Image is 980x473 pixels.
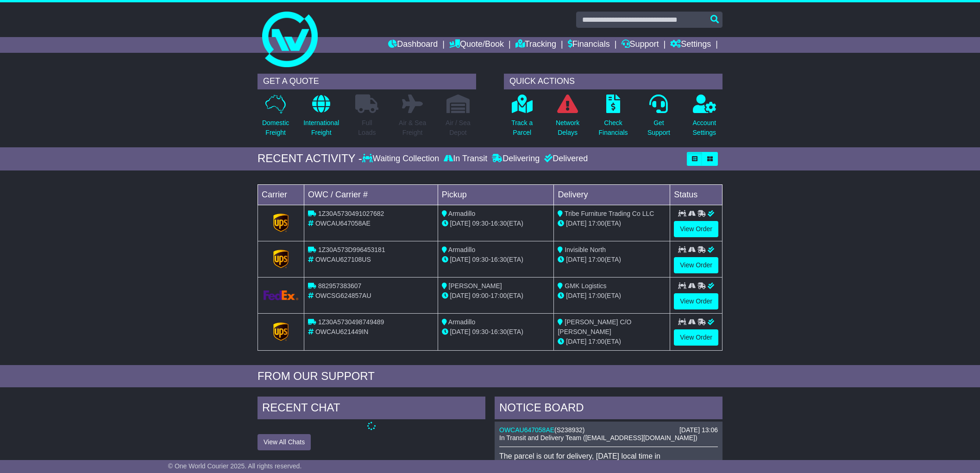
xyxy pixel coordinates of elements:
div: - (ETA) [442,327,550,337]
span: 16:30 [490,256,507,263]
span: [DATE] [566,220,586,227]
span: Invisible North [565,246,606,253]
span: 16:30 [490,220,507,227]
a: CheckFinancials [598,94,628,143]
p: Track a Parcel [511,118,533,138]
span: S238932 [557,426,583,434]
p: Air / Sea Depot [446,118,471,138]
span: [DATE] [566,292,586,299]
span: [DATE] [450,256,471,263]
span: [DATE] [450,220,471,227]
span: 1Z30A5730491027682 [318,210,384,217]
span: Armadillo [448,318,475,326]
span: 17:00 [588,292,604,299]
span: 09:00 [472,292,489,299]
img: GetCarrierServiceLogo [273,322,289,341]
div: Delivering [490,154,542,164]
div: (ETA) [558,337,666,347]
div: (ETA) [558,255,666,265]
a: InternationalFreight [303,94,339,143]
span: [DATE] [450,328,471,335]
span: GMK Logistics [565,282,606,290]
div: - (ETA) [442,291,550,301]
td: Carrier [258,184,304,205]
img: GetCarrierServiceLogo [273,250,289,268]
span: OWCAU647058AE [315,220,371,227]
div: (ETA) [558,219,666,228]
a: View Order [674,293,718,309]
a: View Order [674,257,718,273]
a: NetworkDelays [555,94,580,143]
div: GET A QUOTE [258,74,476,89]
img: GetCarrierServiceLogo [264,290,298,300]
p: Full Loads [355,118,378,138]
a: Tracking [515,37,556,53]
img: GetCarrierServiceLogo [273,214,289,232]
span: Tribe Furniture Trading Co LLC [565,210,654,217]
span: © One World Courier 2025. All rights reserved. [168,462,302,470]
span: 09:30 [472,328,489,335]
p: Check Financials [599,118,628,138]
p: Get Support [647,118,670,138]
div: - (ETA) [442,255,550,265]
span: Armadillo [448,210,475,217]
td: Delivery [554,184,670,205]
td: OWC / Carrier # [304,184,438,205]
span: 882957383607 [318,282,361,290]
span: 09:30 [472,220,489,227]
a: Support [622,37,659,53]
span: 09:30 [472,256,489,263]
span: 17:00 [588,220,604,227]
span: 1Z30A5730498749489 [318,318,384,326]
span: [DATE] [566,338,586,345]
a: Quote/Book [449,37,504,53]
p: Account Settings [693,118,716,138]
td: Status [670,184,722,205]
p: Air & Sea Freight [399,118,426,138]
a: DomesticFreight [262,94,289,143]
a: Track aParcel [511,94,533,143]
span: [DATE] [450,292,471,299]
a: Financials [568,37,610,53]
div: (ETA) [558,291,666,301]
td: Pickup [438,184,554,205]
span: 17:00 [588,256,604,263]
div: NOTICE BOARD [495,397,722,422]
p: Network Delays [556,118,579,138]
span: [PERSON_NAME] C/O [PERSON_NAME] [558,318,631,335]
button: View All Chats [258,434,311,450]
span: In Transit and Delivery Team ([EMAIL_ADDRESS][DOMAIN_NAME]) [499,434,697,441]
span: OWCAU621449IN [315,328,368,335]
span: 16:30 [490,328,507,335]
span: [DATE] [566,256,586,263]
span: [PERSON_NAME] [449,282,502,290]
a: View Order [674,221,718,237]
span: OWCAU627108US [315,256,371,263]
a: Settings [670,37,711,53]
div: - (ETA) [442,219,550,228]
p: The parcel is out for delivery, [DATE] local time in [GEOGRAPHIC_DATA] [499,452,718,469]
div: FROM OUR SUPPORT [258,370,722,383]
div: QUICK ACTIONS [504,74,722,89]
span: OWCSG624857AU [315,292,371,299]
a: GetSupport [647,94,671,143]
p: Domestic Freight [262,118,289,138]
a: OWCAU647058AE [499,426,554,434]
span: 17:00 [588,338,604,345]
div: RECENT CHAT [258,397,485,422]
a: AccountSettings [692,94,717,143]
div: Delivered [542,154,588,164]
span: 1Z30A573D996453181 [318,246,385,253]
div: RECENT ACTIVITY - [258,152,362,165]
span: 17:00 [490,292,507,299]
p: International Freight [303,118,339,138]
a: Dashboard [388,37,438,53]
a: View Order [674,329,718,346]
span: Armadillo [448,246,475,253]
div: Waiting Collection [362,154,441,164]
div: ( ) [499,426,718,434]
div: In Transit [441,154,490,164]
div: [DATE] 13:06 [679,426,718,434]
